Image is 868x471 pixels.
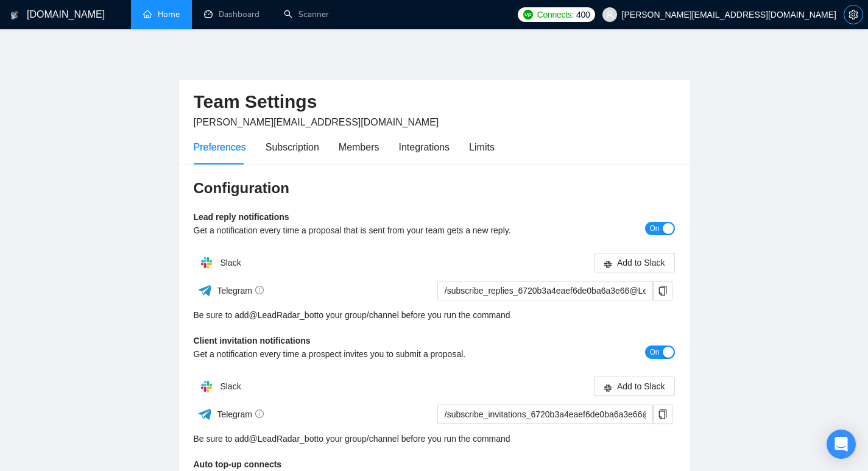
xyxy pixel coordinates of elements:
img: logo [10,5,19,25]
h2: Team Settings [194,90,675,115]
button: copy [653,405,672,424]
span: On [649,222,659,235]
button: setting [844,5,863,24]
div: Limits [469,140,495,155]
a: dashboardDashboard [204,9,259,19]
div: Subscription [266,140,319,155]
span: user [605,10,614,19]
div: Members [339,140,379,155]
span: On [649,345,659,359]
span: Telegram [217,409,264,419]
div: Be sure to add to your group/channel before you run the command [194,308,675,322]
span: info-circle [255,286,264,294]
b: Lead reply notifications [194,212,289,222]
img: hpQkSZIkSZIkSZIkSZIkSZIkSZIkSZIkSZIkSZIkSZIkSZIkSZIkSZIkSZIkSZIkSZIkSZIkSZIkSZIkSZIkSZIkSZIkSZIkS... [194,374,219,398]
span: Add to Slack [617,380,665,393]
div: Be sure to add to your group/channel before you run the command [194,432,675,445]
span: slack [604,260,612,269]
a: @LeadRadar_bot [249,308,317,322]
span: copy [654,286,672,296]
a: homeHome [143,9,180,19]
img: ww3wtPAAAAAElFTkSuQmCC [197,406,213,422]
span: Slack [220,258,241,267]
button: slackAdd to Slack [594,253,675,272]
div: Preferences [194,140,246,155]
span: Telegram [217,286,264,296]
div: Get a notification every time a prospect invites you to submit a proposal. [194,347,555,361]
div: Integrations [399,140,450,155]
h3: Configuration [194,179,675,198]
span: 400 [576,8,590,21]
span: info-circle [255,409,264,418]
span: Add to Slack [617,256,665,269]
a: @LeadRadar_bot [249,432,317,445]
span: setting [844,10,863,19]
div: Get a notification every time a proposal that is sent from your team gets a new reply. [194,224,555,237]
img: hpQkSZIkSZIkSZIkSZIkSZIkSZIkSZIkSZIkSZIkSZIkSZIkSZIkSZIkSZIkSZIkSZIkSZIkSZIkSZIkSZIkSZIkSZIkSZIkS... [194,250,219,275]
span: [PERSON_NAME][EMAIL_ADDRESS][DOMAIN_NAME] [194,117,439,127]
img: upwork-logo.png [523,10,533,19]
button: slackAdd to Slack [594,377,675,396]
span: copy [654,409,672,419]
a: setting [844,10,863,19]
img: ww3wtPAAAAAElFTkSuQmCC [197,283,213,298]
a: searchScanner [284,9,329,19]
span: Connects: [537,8,574,21]
span: Slack [220,381,241,391]
div: Open Intercom Messenger [827,430,856,459]
b: Client invitation notifications [194,336,311,345]
b: Auto top-up connects [194,459,282,469]
button: copy [653,281,672,300]
span: slack [604,383,612,392]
